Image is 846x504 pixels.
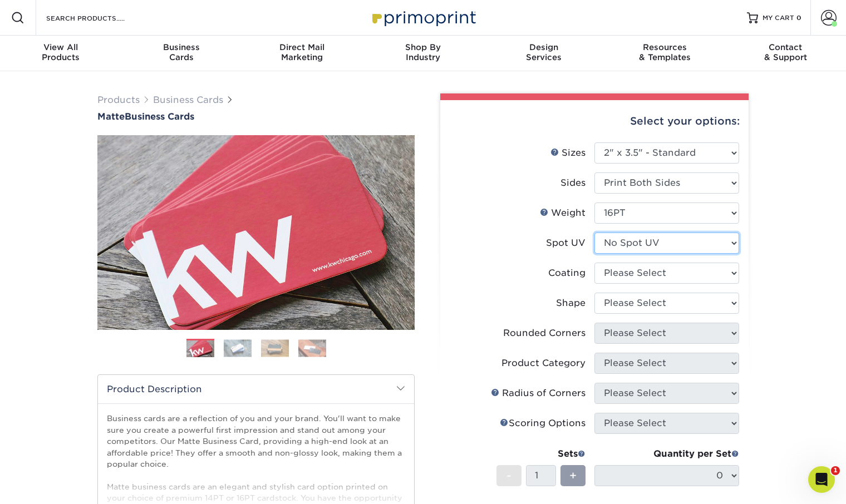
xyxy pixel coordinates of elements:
span: Matte [97,111,125,122]
img: Business Cards 04 [298,339,326,357]
div: Industry [362,42,483,62]
a: Resources& Templates [604,36,725,71]
span: + [569,467,577,484]
div: Scoring Options [500,417,586,430]
div: Product Category [501,357,586,370]
div: Radius of Corners [491,387,586,400]
a: Products [97,95,140,105]
div: Cards [121,42,242,62]
h2: Product Description [98,375,414,403]
span: 0 [796,14,801,22]
div: Sizes [550,146,586,160]
span: MY CART [763,13,794,23]
a: Shop ByIndustry [362,36,483,71]
span: 1 [831,466,840,475]
iframe: Intercom live chat [808,466,835,493]
img: Business Cards 03 [261,339,289,357]
img: Matte 01 [97,74,415,391]
a: BusinessCards [121,36,242,71]
img: Business Cards 02 [224,339,252,357]
a: Contact& Support [725,36,846,71]
span: Resources [604,42,725,52]
div: Sets [496,447,586,461]
a: MatteBusiness Cards [97,111,415,122]
a: Business Cards [153,95,223,105]
h1: Business Cards [97,111,415,122]
span: Contact [725,42,846,52]
div: Rounded Corners [503,327,586,340]
div: Select your options: [449,100,740,142]
div: Sides [560,176,586,190]
span: - [506,467,511,484]
div: Weight [540,206,586,220]
div: Shape [556,297,586,310]
img: Business Cards 01 [186,335,214,363]
span: Shop By [362,42,483,52]
input: SEARCH PRODUCTS..... [45,11,154,24]
div: Spot UV [546,236,586,250]
span: Design [484,42,604,52]
a: DesignServices [484,36,604,71]
img: Primoprint [367,6,479,29]
span: Direct Mail [242,42,362,52]
a: Direct MailMarketing [242,36,362,71]
div: Quantity per Set [594,447,739,461]
div: Coating [548,266,586,280]
div: Marketing [242,42,362,62]
div: Services [484,42,604,62]
div: & Templates [604,42,725,62]
span: Business [121,42,242,52]
div: & Support [725,42,846,62]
